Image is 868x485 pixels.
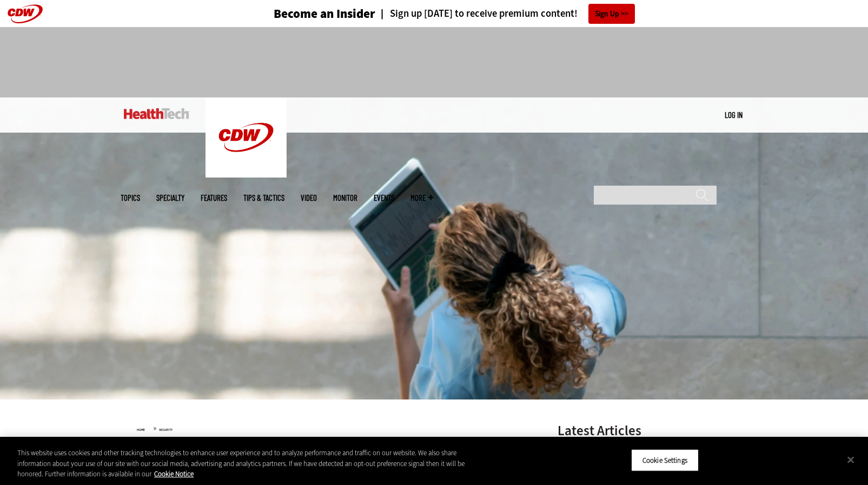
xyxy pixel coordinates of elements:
a: Video [301,194,317,202]
a: Log in [725,110,743,120]
a: CDW [206,169,287,180]
a: Sign Up [588,4,635,24]
a: Sign up [DATE] to receive premium content! [375,9,578,19]
a: Features [201,194,227,202]
h3: Latest Articles [558,424,720,437]
button: Cookie Settings [631,449,699,471]
a: Events [374,194,394,202]
button: Close [839,448,863,471]
a: Home [137,428,145,432]
h3: Become an Insider [274,8,375,20]
a: More information about your privacy [154,469,194,479]
div: This website uses cookies and other tracking technologies to enhance user experience and to analy... [17,448,478,480]
a: MonITor [333,194,357,202]
img: Home [124,108,189,119]
a: Security [159,428,173,432]
div: User menu [725,109,743,121]
span: Topics [121,194,140,202]
span: Specialty [156,194,184,202]
iframe: advertisement [237,38,631,87]
a: Become an Insider [233,8,375,20]
span: More [410,194,433,202]
a: Tips & Tactics [243,194,284,202]
img: Home [206,97,287,178]
div: » [137,424,529,432]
